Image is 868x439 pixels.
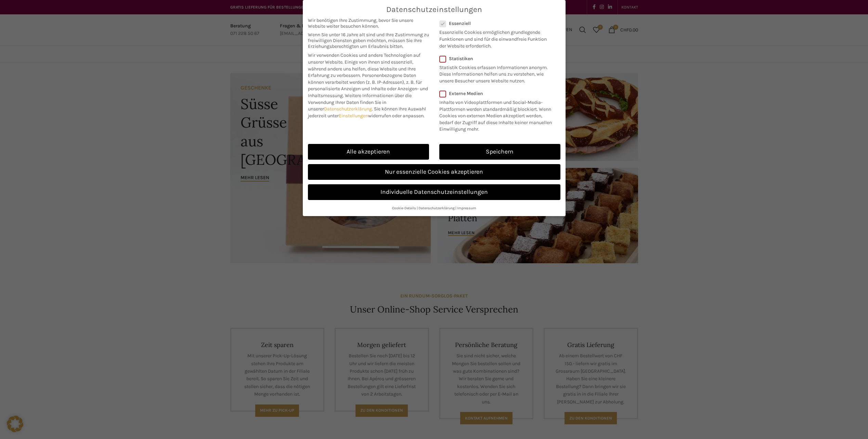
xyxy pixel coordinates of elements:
p: Inhalte von Videoplattformen und Social-Media-Plattformen werden standardmäßig blockiert. Wenn Co... [439,96,556,133]
span: Wir benötigen Ihre Zustimmung, bevor Sie unsere Website weiter besuchen können. [308,17,429,29]
a: Datenschutzerklärung [418,206,455,210]
span: Sie können Ihre Auswahl jederzeit unter widerrufen oder anpassen. [308,106,426,119]
p: Statistik Cookies erfassen Informationen anonym. Diese Informationen helfen uns zu verstehen, wie... [439,62,552,84]
span: Personenbezogene Daten können verarbeitet werden (z. B. IP-Adressen), z. B. für personalisierte A... [308,72,428,98]
p: Essenzielle Cookies ermöglichen grundlegende Funktionen und sind für die einwandfreie Funktion de... [439,26,552,49]
a: Datenschutzerklärung [324,106,372,112]
a: Einstellungen [339,113,368,119]
a: Speichern [439,144,560,160]
a: Impressum [457,206,476,210]
label: Essenziell [439,21,552,26]
span: Datenschutzeinstellungen [386,5,482,14]
span: Wir verwenden Cookies und andere Technologien auf unserer Website. Einige von ihnen sind essenzie... [308,52,420,78]
label: Externe Medien [439,91,556,96]
span: Wenn Sie unter 16 Jahre alt sind und Ihre Zustimmung zu freiwilligen Diensten geben möchten, müss... [308,32,429,49]
label: Statistiken [439,56,552,62]
a: Cookie-Details [392,206,416,210]
a: Individuelle Datenschutzeinstellungen [308,184,560,200]
span: Weitere Informationen über die Verwendung Ihrer Daten finden Sie in unserer . [308,93,412,112]
a: Alle akzeptieren [308,144,429,160]
a: Nur essenzielle Cookies akzeptieren [308,164,560,180]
